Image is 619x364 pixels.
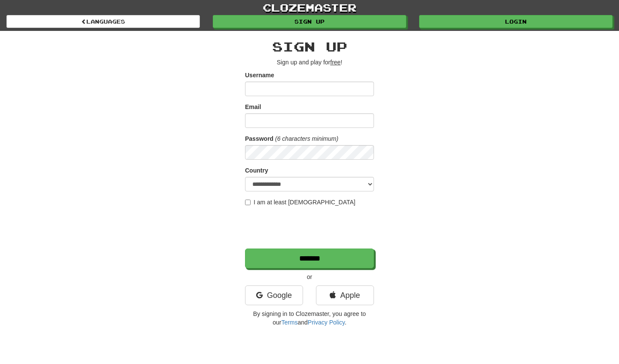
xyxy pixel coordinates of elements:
[245,273,374,281] p: or
[245,309,374,327] p: By signing in to Clozemaster, you agree to our and .
[330,59,340,66] u: free
[245,211,376,244] iframe: reCAPTCHA
[245,58,374,67] p: Sign up and play for !
[245,285,303,305] a: Google
[245,198,355,206] label: I am at least [DEMOGRAPHIC_DATA]
[245,39,374,54] h2: Sign up
[245,200,251,205] input: I am at least [DEMOGRAPHIC_DATA]
[308,319,345,326] a: Privacy Policy
[281,319,297,326] a: Terms
[245,71,274,79] label: Username
[316,285,374,305] a: Apple
[245,103,261,111] label: Email
[245,134,273,143] label: Password
[213,15,406,28] a: Sign up
[245,166,268,175] label: Country
[419,15,613,28] a: Login
[6,15,200,28] a: Languages
[275,135,338,142] em: (6 characters minimum)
